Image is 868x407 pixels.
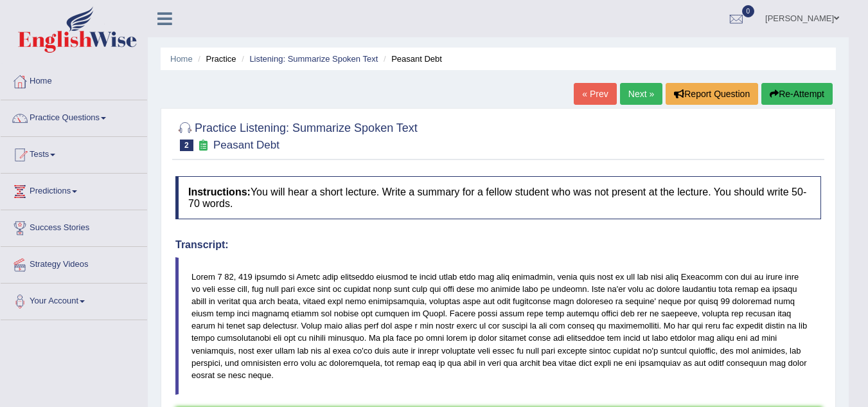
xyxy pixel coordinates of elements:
h4: Transcript: [175,239,821,251]
a: Listening: Summarize Spoken Text [249,54,378,64]
b: Instructions: [188,186,251,197]
span: 0 [742,5,755,17]
li: Peasant Debt [380,53,442,65]
button: Re-Attempt [761,83,833,105]
a: Practice Questions [1,100,147,132]
blockquote: Lorem 7 82, 419 ipsumdo si Ametc adip elitseddo eiusmod te incid utlab etdo mag aliq enimadmin, v... [175,257,821,395]
a: Your Account [1,284,147,316]
a: Success Stories [1,210,147,242]
button: Report Question [666,83,758,105]
a: Tests [1,137,147,169]
a: Strategy Videos [1,247,147,279]
small: Peasant Debt [213,139,279,151]
a: Next » [620,83,662,105]
a: Home [1,64,147,96]
li: Practice [195,53,236,65]
span: 2 [180,140,193,151]
small: Exam occurring question [197,140,210,152]
h2: Practice Listening: Summarize Spoken Text [175,119,418,151]
a: « Prev [574,83,616,105]
a: Predictions [1,174,147,206]
a: Home [170,54,193,64]
h4: You will hear a short lecture. Write a summary for a fellow student who was not present at the le... [175,176,821,219]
